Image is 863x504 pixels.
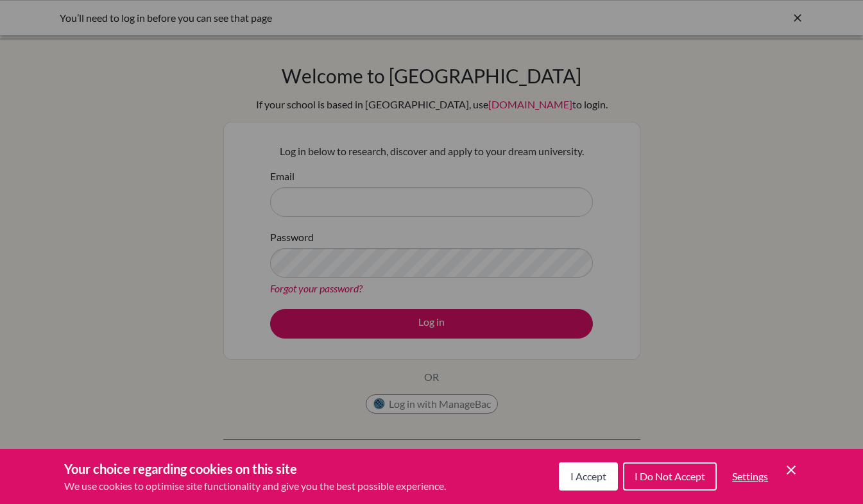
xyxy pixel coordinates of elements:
[570,470,606,482] span: I Accept
[783,462,799,478] button: Save and close
[559,462,618,491] button: I Accept
[64,459,446,478] h3: Your choice regarding cookies on this site
[722,464,778,489] button: Settings
[64,478,446,494] p: We use cookies to optimise site functionality and give you the best possible experience.
[635,470,705,482] span: I Do Not Accept
[732,470,768,482] span: Settings
[623,462,717,491] button: I Do Not Accept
